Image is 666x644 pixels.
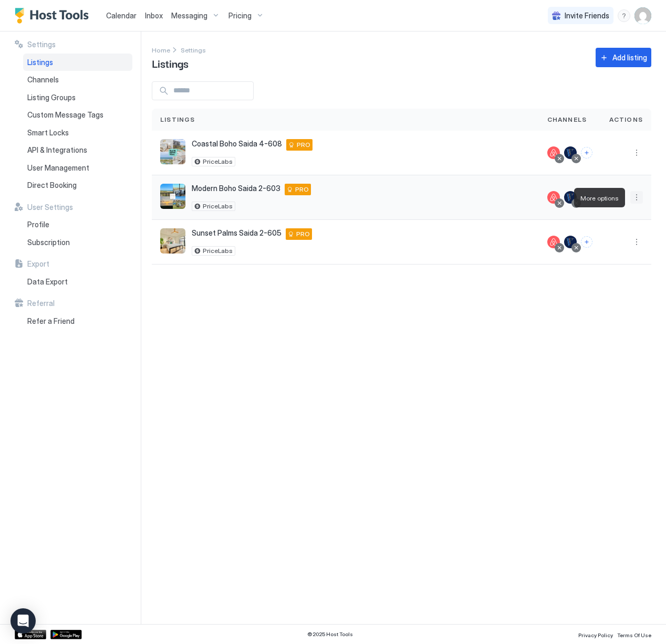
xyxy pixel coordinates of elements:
[296,229,310,239] span: PRO
[15,630,46,639] a: App Store
[23,312,132,330] a: Refer a Friend
[630,191,643,204] button: More options
[23,89,132,107] a: Listing Groups
[192,184,280,193] span: Modern Boho Saida 2-603
[27,220,49,229] span: Profile
[27,203,73,212] span: User Settings
[630,191,643,204] div: menu
[596,48,651,67] button: Add listing
[578,629,613,640] a: Privacy Policy
[23,124,132,142] a: Smart Locks
[192,139,282,149] span: Coastal Boho Saida 4-608
[160,184,185,209] div: listing image
[23,234,132,251] a: Subscription
[630,236,643,248] div: menu
[581,236,592,248] button: Connect channels
[630,146,643,159] button: More options
[27,163,89,173] span: User Management
[106,10,137,21] a: Calendar
[547,115,587,124] span: Channels
[295,185,309,194] span: PRO
[578,632,613,638] span: Privacy Policy
[106,11,137,20] span: Calendar
[27,110,103,120] span: Custom Message Tags
[228,11,252,20] span: Pricing
[160,228,185,254] div: listing image
[27,40,56,49] span: Settings
[27,75,59,85] span: Channels
[145,10,163,21] a: Inbox
[27,93,76,102] span: Listing Groups
[23,216,132,234] a: Profile
[630,236,643,248] button: More options
[160,139,185,164] div: listing image
[23,54,132,71] a: Listings
[307,631,353,638] span: © 2025 Host Tools
[152,55,189,71] span: Listings
[181,44,206,55] a: Settings
[50,630,82,639] a: Google Play Store
[23,176,132,194] a: Direct Booking
[630,146,643,159] div: menu
[617,629,651,640] a: Terms Of Use
[27,259,49,269] span: Export
[11,608,36,634] div: Open Intercom Messenger
[27,181,77,190] span: Direct Booking
[145,11,163,20] span: Inbox
[27,316,75,326] span: Refer a Friend
[581,147,592,159] button: Connect channels
[297,140,310,150] span: PRO
[192,228,282,238] span: Sunset Palms Saida 2-605
[27,277,68,287] span: Data Export
[27,145,87,155] span: API & Integrations
[27,299,55,308] span: Referral
[612,52,647,63] div: Add listing
[23,106,132,124] a: Custom Message Tags
[169,82,253,100] input: Input Field
[580,194,619,202] span: More options
[23,71,132,89] a: Channels
[181,44,206,55] div: Breadcrumb
[617,632,651,638] span: Terms Of Use
[27,58,53,67] span: Listings
[27,238,70,247] span: Subscription
[152,44,170,55] div: Breadcrumb
[23,273,132,291] a: Data Export
[181,46,206,54] span: Settings
[618,9,630,22] div: menu
[23,159,132,177] a: User Management
[152,46,170,54] span: Home
[15,8,93,24] a: Host Tools Logo
[565,11,609,20] span: Invite Friends
[634,7,651,24] div: User profile
[171,11,207,20] span: Messaging
[152,44,170,55] a: Home
[160,115,195,124] span: Listings
[609,115,643,124] span: Actions
[27,128,69,138] span: Smart Locks
[23,141,132,159] a: API & Integrations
